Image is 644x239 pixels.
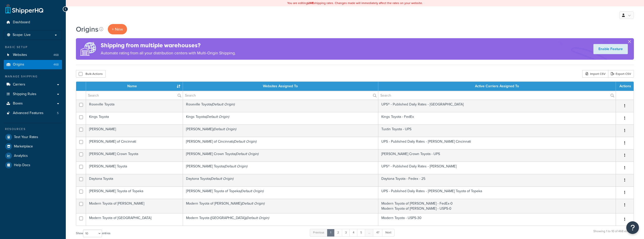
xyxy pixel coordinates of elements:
[183,100,378,112] td: Roseville Toyota
[4,161,62,170] a: Help Docs
[183,186,378,199] td: [PERSON_NAME] Toyota of Topeka
[378,124,616,137] td: Tustin Toyota - UPS
[378,137,616,149] td: UPS - Published Daily Rates - [PERSON_NAME] Cincinnati
[86,162,183,174] td: [PERSON_NAME] Toyota
[4,142,62,151] a: Marketplace
[608,70,634,78] a: Export CSV
[327,229,335,236] a: 1
[342,229,350,236] a: 3
[112,26,123,32] span: + New
[349,229,358,236] a: 4
[5,4,43,14] a: ShipperHQ Home
[57,111,59,115] span: 5
[86,213,183,226] td: Modern Toyota of [GEOGRAPHIC_DATA]
[183,199,378,213] td: Modern Toyota of [PERSON_NAME]
[14,144,33,149] span: Marketplace
[183,149,378,162] td: [PERSON_NAME] Crown Toyota
[183,162,378,174] td: [PERSON_NAME] Toyota
[76,24,98,34] h1: Origins
[101,41,236,50] h4: Shipping from multiple warehouses?
[4,80,62,89] li: Carriers
[183,112,378,124] td: Kings Toyota
[4,151,62,160] a: Analytics
[4,108,62,118] li: Advanced Features
[310,229,327,236] a: Previous
[53,62,59,67] span: 468
[378,100,616,112] td: UPS® - Published Daily Rates - [GEOGRAPHIC_DATA]
[76,70,106,78] button: Bulk Actions
[378,82,616,91] th: Active Carriers Assigned To
[13,82,25,87] span: Carriers
[241,201,264,206] i: (Default Origin)
[183,91,378,100] input: Search
[4,60,62,69] a: Origins 468
[86,91,183,100] input: Search
[183,137,378,149] td: [PERSON_NAME] of Cincinnati
[76,38,101,60] img: ad-origins-multi-dfa493678c5a35abed25fd24b4b8a3fa3505936ce257c16c00bdefe2f3200be3.png
[224,164,247,169] i: (Default Origin)
[14,135,38,139] span: Test Your Rates
[86,82,183,91] th: Name : activate to sort column ascending
[4,74,62,79] div: Manage Shipping
[233,139,256,144] i: (Default Origin)
[183,82,378,91] th: Websites Assigned To
[593,44,628,54] a: Enable Feature
[4,50,62,60] li: Websites
[4,108,62,118] a: Advanced Features 5
[53,53,59,57] span: 468
[14,154,28,158] span: Analytics
[4,18,62,27] a: Dashboard
[183,213,378,226] td: Modern Toyota ([GEOGRAPHIC_DATA])
[13,101,23,106] span: Boxes
[76,230,110,237] label: Show entries
[4,50,62,60] a: Websites 468
[4,60,62,69] li: Origins
[334,229,342,236] a: 2
[4,90,62,99] a: Shipping Rules
[378,149,616,162] td: [PERSON_NAME] Crown Toyota - UPS
[378,213,616,226] td: Modern Toyota - USPS-30
[13,92,36,96] span: Shipping Rules
[13,62,24,67] span: Origins
[14,163,30,167] span: Help Docs
[86,112,183,124] td: Kings Toyota
[13,20,30,25] span: Dashboard
[4,45,62,49] div: Basic Setup
[86,186,183,199] td: [PERSON_NAME] Toyota of Topeka
[86,124,183,137] td: [PERSON_NAME]
[183,124,378,137] td: [PERSON_NAME]
[240,188,263,194] i: (Default Origin)
[357,229,365,236] a: 5
[246,215,269,221] i: (Default Origin)
[373,229,383,236] a: 47
[83,230,102,237] select: Showentries
[378,112,616,124] td: Kings Toyota - FedEx
[211,102,235,107] i: (Default Origin)
[206,114,229,119] i: (Default Origin)
[86,100,183,112] td: Roseville Toyota
[210,176,233,181] i: (Default Origin)
[626,221,639,234] button: Open Resource Center
[378,199,616,213] td: Modern Toyota of [PERSON_NAME] - FedEx-0 Modern Toyota of [PERSON_NAME] - USPS-0
[13,53,27,57] span: Websites
[4,133,62,142] a: Test Your Rates
[308,1,314,5] b: LIVE
[183,174,378,186] td: Daytona Toyota
[378,91,616,100] input: Search
[213,126,236,132] i: (Default Origin)
[4,99,62,108] a: Boxes
[378,186,616,199] td: UPS - Published Daily Rates - [PERSON_NAME] Toyota of Topeka
[582,70,608,78] div: Import CSV
[101,50,236,57] p: Automate rating from all your distribution centers with Multi-Origin Shipping.
[86,174,183,186] td: Daytona Toyota
[235,151,258,157] i: (Default Origin)
[378,162,616,174] td: UPS® - Published Daily Rates - [PERSON_NAME]
[4,127,62,131] div: Resources
[86,149,183,162] td: [PERSON_NAME] Crown Toyota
